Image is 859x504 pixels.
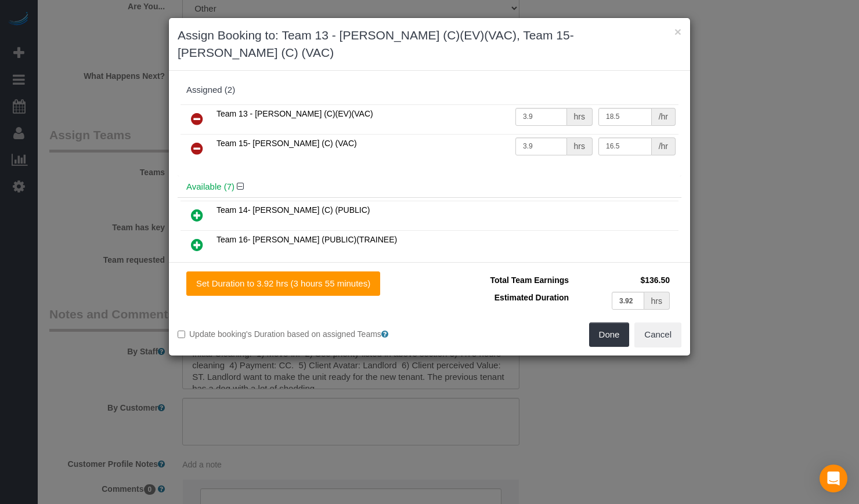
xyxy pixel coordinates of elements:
[495,293,569,302] span: Estimated Duration
[567,137,593,155] div: hrs
[216,235,397,244] span: Team 16- [PERSON_NAME] (PUBLIC)(TRAINEE)
[178,331,185,338] input: Update booking's Duration based on assigned Teams
[438,271,572,289] td: Total Team Earnings
[820,465,847,492] div: Open Intercom Messenger
[674,26,681,38] button: ×
[178,27,681,61] h3: Assign Booking to: Team 13 - [PERSON_NAME] (C)(EV)(VAC), Team 15- [PERSON_NAME] (C) (VAC)
[186,271,380,296] button: Set Duration to 3.92 hrs (3 hours 55 minutes)
[216,109,373,118] span: Team 13 - [PERSON_NAME] (C)(EV)(VAC)
[216,205,370,215] span: Team 14- [PERSON_NAME] (C) (PUBLIC)
[178,328,421,340] label: Update booking's Duration based on assigned Teams
[634,322,681,347] button: Cancel
[216,139,357,148] span: Team 15- [PERSON_NAME] (C) (VAC)
[572,271,673,289] td: $136.50
[652,137,676,155] div: /hr
[652,108,676,126] div: /hr
[186,85,673,95] div: Assigned (2)
[186,182,673,192] h4: Available (7)
[589,322,630,347] button: Done
[567,108,593,126] div: hrs
[644,292,670,310] div: hrs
